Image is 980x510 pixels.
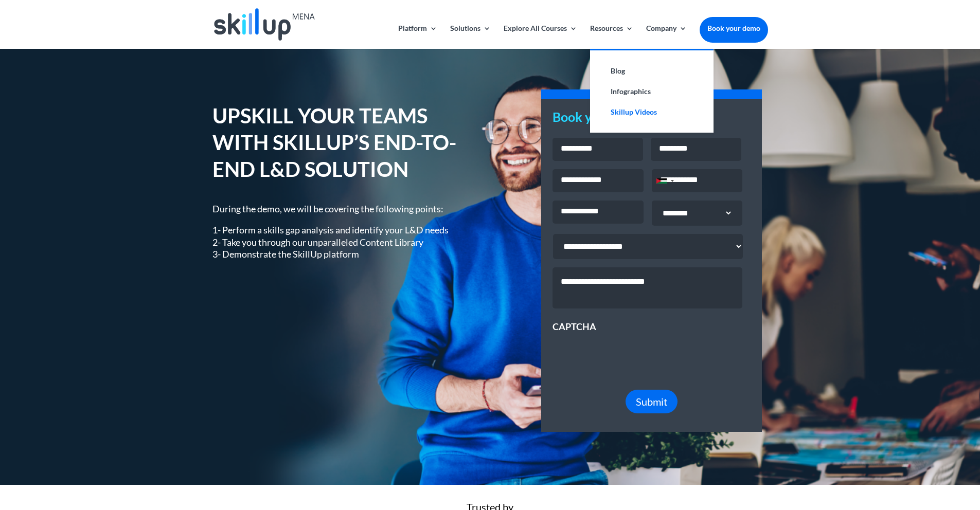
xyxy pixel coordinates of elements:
iframe: reCAPTCHA [553,333,709,373]
h1: UPSKILL YOUR TEAMS WITH SKILLUP’S END-TO-END L&D SOLUTION [212,102,475,188]
span: Submit [636,395,667,408]
a: Infographics [600,81,703,102]
a: Book your demo [700,17,768,40]
a: Skillup Videos [600,102,703,122]
a: Resources [590,25,633,49]
iframe: Chat Widget [804,399,980,510]
a: Solutions [450,25,491,49]
a: Company [646,25,687,49]
a: Blog [600,61,703,81]
img: Skillup Mena [214,8,315,41]
div: Selected country [652,170,677,192]
a: Explore All Courses [504,25,577,49]
div: During the demo, we will be covering the following points: [212,203,475,261]
h3: Book your demo now [553,111,751,129]
label: CAPTCHA [553,321,596,333]
p: 1- Perform a skills gap analysis and identify your L&D needs 2- Take you through our unparalleled... [212,224,475,260]
button: Submit [626,390,678,413]
a: Platform [398,25,437,49]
